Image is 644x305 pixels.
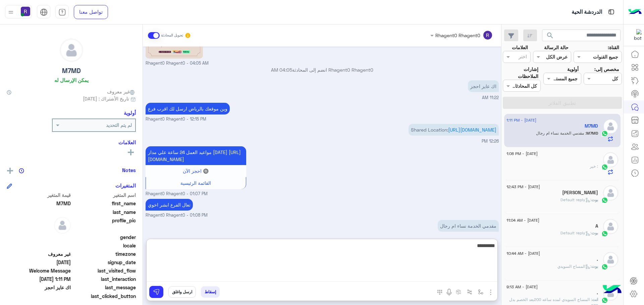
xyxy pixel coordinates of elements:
label: مخصص إلى: [594,66,619,73]
span: قيمة المتغير [7,192,71,199]
img: defaultAdmin.png [603,185,618,201]
span: [DATE] - 10:44 AM [506,250,540,256]
button: create order [453,286,464,297]
img: tab [40,8,48,16]
img: Logo [628,5,642,19]
span: القائمة الرئيسية [180,180,211,186]
span: بوت [591,230,598,235]
a: تواصل معنا [74,5,108,19]
span: مواعيد العمل 24 ساعة علي مدار [DATE] [URL][DOMAIN_NAME] [148,149,241,162]
img: defaultAdmin.png [54,217,71,234]
h6: العلامات [7,139,136,145]
img: defaultAdmin.png [603,219,618,234]
h6: المتغيرات [115,182,136,188]
span: last_message [72,284,136,291]
span: profile_pic [72,217,136,232]
span: 04:05 AM [271,67,292,73]
img: send attachment [487,288,495,296]
span: locale [72,242,136,249]
span: Welcome Message [7,267,71,274]
p: 10/9/2025, 12:15 PM [146,103,230,115]
img: WhatsApp [601,197,608,204]
label: إشارات الملاحظات [503,66,538,80]
button: إسقاط [201,286,220,298]
p: 10/9/2025, 1:08 PM [146,199,193,211]
span: Rhagent0 Rhagent0 - 04:05 AM [146,60,209,67]
h5: . [597,256,598,262]
span: [DATE] - 11:04 AM [506,217,539,223]
h6: Notes [122,167,136,173]
span: خير [590,164,598,169]
span: [DATE] - 1:08 PM [506,151,538,157]
button: search [542,29,558,44]
img: Trigger scenario [467,289,472,295]
small: تحويل المحادثة [161,33,183,38]
h6: أولوية [124,110,136,116]
span: اك عايز احجز [7,284,71,291]
img: add [7,168,13,174]
span: M7MD [7,200,71,207]
span: : Default reply [560,197,591,202]
span: Rhagent0 Rhagent0 - 12:15 PM [146,116,206,123]
p: 10/9/2025, 11:22 AM [468,80,499,92]
p: الدردشة الحية [572,8,602,17]
img: notes [19,168,24,173]
button: Trigger scenario [464,286,475,297]
span: : Default reply [560,230,591,235]
span: Shared Location: [411,127,448,133]
span: 2025-09-10T10:11:56.6410241Z [7,276,71,283]
p: 10/9/2025, 12:26 PM [409,124,499,136]
img: tab [607,8,615,16]
img: defaultAdmin.png [603,119,618,134]
span: انت [592,297,598,302]
p: 10/9/2025, 1:07 PM [146,146,246,165]
img: select flow [478,289,483,295]
span: غير معروف [107,88,136,95]
img: WhatsApp [601,297,608,304]
img: make a call [437,290,442,295]
button: ارسل واغلق [168,286,196,298]
span: Rhagent0 Rhagent0 - 01:07 PM [146,191,208,197]
p: 10/9/2025, 1:11 PM [438,220,499,232]
a: [URL][DOMAIN_NAME] [448,127,496,133]
span: 12:26 PM [482,139,499,144]
h5: A [595,223,598,229]
img: defaultAdmin.png [603,152,618,167]
span: first_name [72,200,136,207]
span: 🔘 احجز الآن [183,168,209,174]
span: تاريخ الأشتراك : [DATE] [83,95,129,102]
span: last_clicked_button [72,293,136,300]
span: بوت [591,264,598,269]
label: العلامات [512,44,528,51]
span: last_visited_flow [72,267,136,274]
img: send message [153,289,160,295]
img: tab [58,8,66,16]
a: tab [55,5,69,19]
span: 11:22 AM [482,95,499,100]
span: اسم المتغير [72,192,136,199]
button: select flow [475,286,486,297]
img: hulul-logo.png [600,278,624,302]
p: Rhagent0 Rhagent0 انضم إلى المحادثة [146,66,499,73]
img: profile [7,8,15,16]
span: [DATE] - 1:11 PM [506,117,536,123]
span: gender [72,234,136,241]
h6: يمكن الإرسال له [54,77,89,83]
span: search [546,31,554,40]
span: غير معروف [7,250,71,257]
span: null [7,242,71,249]
h5: M7MD [62,67,81,75]
span: last_name [72,209,136,216]
img: WhatsApp [601,130,608,137]
h5: Mohammed Asgar [562,190,598,196]
span: null [7,293,71,300]
span: null [7,234,71,241]
img: 322853014244696 [630,29,642,41]
span: Rhagent0 Rhagent0 - 01:08 PM [146,212,208,219]
span: بوت [591,197,598,202]
span: : المساج السويدي [557,264,591,269]
span: M7MD [586,131,598,136]
h5: . [597,290,598,296]
img: WhatsApp [601,263,608,270]
img: defaultAdmin.png [60,39,83,62]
